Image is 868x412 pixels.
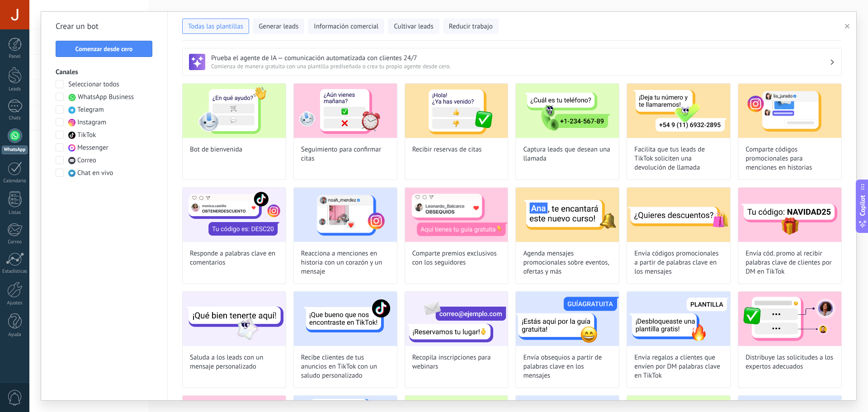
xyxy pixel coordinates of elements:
[56,41,152,57] button: Comenzar desde cero
[738,84,841,138] img: Comparte códigos promocionales para menciones en historias
[634,353,723,380] span: Envía regalos a clientes que envíen por DM palabras clave en TikTok
[211,54,830,62] h3: Prueba el agente de IA — comunicación automatizada con clientes 24/7
[2,86,28,92] div: Leads
[516,188,619,242] img: Agenda mensajes promocionales sobre eventos, ofertas y más
[77,169,113,178] span: Chat en vivo
[301,145,390,163] span: Seguimiento para confirmar citas
[2,332,28,338] div: Ayuda
[634,145,723,172] span: Facilita que tus leads de TikTok soliciten una devolución de llamada
[56,19,153,33] h2: Crear un bot
[627,84,730,138] img: Facilita que tus leads de TikTok soliciten una devolución de llamada
[394,22,433,31] span: Cultivar leads
[634,249,723,276] span: Envía códigos promocionales a partir de palabras clave en los mensajes
[627,292,730,346] img: Envía regalos a clientes que envíen por DM palabras clave en TikTok
[294,84,397,138] img: Seguimiento para confirmar citas
[412,249,501,267] span: Comparte premios exclusivos con los seguidores
[2,178,28,184] div: Calendario
[523,353,612,380] span: Envía obsequios a partir de palabras clave en los mensajes
[56,68,153,76] h3: Canales
[2,239,28,245] div: Correo
[738,188,841,242] img: Envía cód. promo al recibir palabras clave de clientes por DM en TikTok
[412,145,482,154] span: Recibir reservas de citas
[2,115,28,121] div: Chats
[294,292,397,346] img: Recibe clientes de tus anuncios en TikTok con un saludo personalizado
[2,300,28,306] div: Ajustes
[405,84,508,138] img: Recibir reservas de citas
[745,145,834,172] span: Comparte códigos promocionales para menciones en historias
[68,80,119,89] span: Seleccionar todos
[183,84,286,138] img: Bot de bienvenida
[738,292,841,346] img: Distribuye las solicitudes a los expertos adecuados
[77,156,96,165] span: Correo
[405,292,508,346] img: Recopila inscripciones para webinars
[2,54,28,60] div: Panel
[211,62,830,70] span: Comienza de manera gratuita con una plantilla prediseñada o crea tu propio agente desde cero.
[2,210,28,216] div: Listas
[516,84,619,138] img: Captura leads que desean una llamada
[308,19,384,34] button: Información comercial
[188,22,243,31] span: Todas las plantillas
[523,249,612,276] span: Agenda mensajes promocionales sobre eventos, ofertas y más
[183,292,286,346] img: Saluda a los leads con un mensaje personalizado
[77,143,108,152] span: Messenger
[858,195,867,216] span: Copilot
[75,46,133,52] span: Comenzar desde cero
[745,353,834,371] span: Distribuye las solicitudes a los expertos adecuados
[314,22,378,31] span: Información comercial
[78,93,134,102] span: WhatsApp Business
[190,353,278,371] span: Saluda a los leads con un mensaje personalizado
[2,269,28,275] div: Estadísticas
[523,145,612,163] span: Captura leads que desean una llamada
[301,249,390,276] span: Reacciona a menciones en historia con un corazón y un mensaje
[182,19,249,34] button: Todas las plantillas
[77,118,106,127] span: Instagram
[412,353,501,371] span: Recopila inscripciones para webinars
[190,145,242,154] span: Bot de bienvenida
[388,19,439,34] button: Cultivar leads
[301,353,390,380] span: Recibe clientes de tus anuncios en TikTok con un saludo personalizado
[516,292,619,346] img: Envía obsequios a partir de palabras clave en los mensajes
[449,22,493,31] span: Reducir trabajo
[627,188,730,242] img: Envía códigos promocionales a partir de palabras clave en los mensajes
[405,188,508,242] img: Comparte premios exclusivos con los seguidores
[745,249,834,276] span: Envía cód. promo al recibir palabras clave de clientes por DM en TikTok
[77,131,96,140] span: TikTok
[2,146,28,154] div: WhatsApp
[183,188,286,242] img: Responde a palabras clave en comentarios
[253,19,304,34] button: Generar leads
[443,19,499,34] button: Reducir trabajo
[259,22,298,31] span: Generar leads
[294,188,397,242] img: Reacciona a menciones en historia con un corazón y un mensaje
[77,105,104,114] span: Telegram
[190,249,278,267] span: Responde a palabras clave en comentarios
